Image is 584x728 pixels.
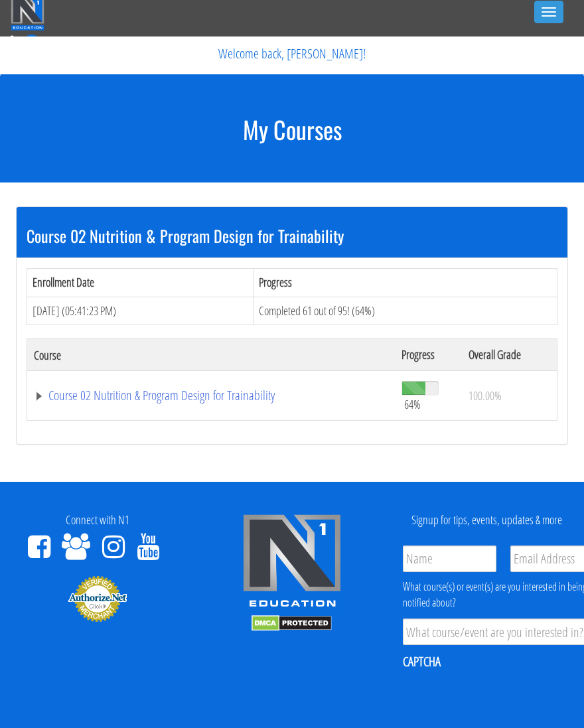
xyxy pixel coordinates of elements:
h4: Connect with N1 [10,514,184,527]
h4: Signup for tips, events, updates & more [400,514,574,527]
h3: Course 02 Nutrition & Program Design for Trainability [27,227,557,244]
a: 0 [11,31,40,49]
img: n1-edu-logo [242,514,342,612]
th: Progress [254,268,557,297]
a: Course 02 Nutrition & Program Design for Trainability [34,389,388,402]
img: DMCA.com Protection Status [252,615,332,631]
th: Course [27,339,395,371]
td: Completed 61 out of 95! (64%) [254,297,557,325]
td: [DATE] (05:41:23 PM) [27,297,254,325]
th: Progress [395,339,462,371]
td: 100.00% [462,371,557,421]
label: CAPTCHA [403,653,441,670]
input: Name [403,546,497,572]
img: Authorize.Net Merchant - Click to Verify [68,575,127,622]
th: Enrollment Date [27,268,254,297]
span: 0 [23,35,40,51]
span: 64% [404,397,421,411]
th: Overall Grade [462,339,557,371]
p: Welcome back, [PERSON_NAME]! [11,37,573,70]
